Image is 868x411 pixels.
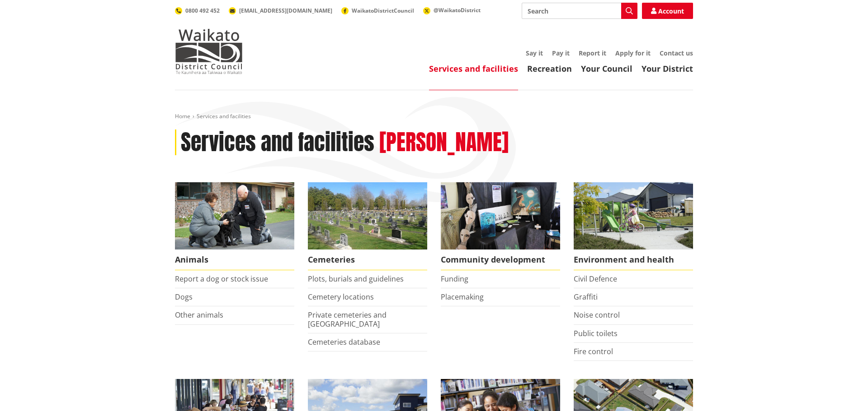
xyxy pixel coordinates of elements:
[526,49,543,57] a: Say it
[574,274,617,284] a: Civil Defence
[574,328,618,338] a: Public toilets
[552,49,570,57] a: Pay it
[175,29,243,74] img: Waikato District Council - Te Kaunihera aa Takiwaa o Waikato
[660,49,693,57] a: Contact us
[574,182,693,270] a: New housing in Pokeno Environment and health
[181,129,374,156] h1: Services and facilities
[175,182,294,270] a: Waikato District Council Animal Control team Animals
[308,182,427,249] img: Huntly Cemetery
[308,292,374,302] a: Cemetery locations
[642,3,693,19] a: Account
[197,112,251,120] span: Services and facilities
[423,6,481,14] a: @WaikatoDistrict
[185,7,220,14] span: 0800 492 452
[175,112,190,120] a: Home
[574,182,693,249] img: New housing in Pokeno
[308,310,387,328] a: Private cemeteries and [GEOGRAPHIC_DATA]
[579,49,606,57] a: Report it
[341,7,414,14] a: WaikatoDistrictCouncil
[581,63,632,74] a: Your Council
[574,249,693,270] span: Environment and health
[175,292,193,302] a: Dogs
[175,274,268,284] a: Report a dog or stock issue
[441,182,560,249] img: Matariki Travelling Suitcase Art Exhibition
[615,49,651,57] a: Apply for it
[308,182,427,270] a: Huntly Cemetery Cemeteries
[379,129,509,156] h2: [PERSON_NAME]
[239,7,332,14] span: [EMAIL_ADDRESS][DOMAIN_NAME]
[229,7,332,14] a: [EMAIL_ADDRESS][DOMAIN_NAME]
[574,346,613,356] a: Fire control
[175,182,294,249] img: Animal Control
[574,310,620,320] a: Noise control
[527,63,572,74] a: Recreation
[429,63,518,74] a: Services and facilities
[434,6,481,14] span: @WaikatoDistrict
[574,292,598,302] a: Graffiti
[175,113,693,120] nav: breadcrumb
[308,274,404,284] a: Plots, burials and guidelines
[441,182,560,270] a: Matariki Travelling Suitcase Art Exhibition Community development
[441,292,484,302] a: Placemaking
[522,3,637,19] input: Search input
[441,249,560,270] span: Community development
[642,63,693,74] a: Your District
[175,249,294,270] span: Animals
[441,274,468,284] a: Funding
[308,249,427,270] span: Cemeteries
[308,337,380,347] a: Cemeteries database
[175,310,223,320] a: Other animals
[352,7,414,14] span: WaikatoDistrictCouncil
[175,7,220,14] a: 0800 492 452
